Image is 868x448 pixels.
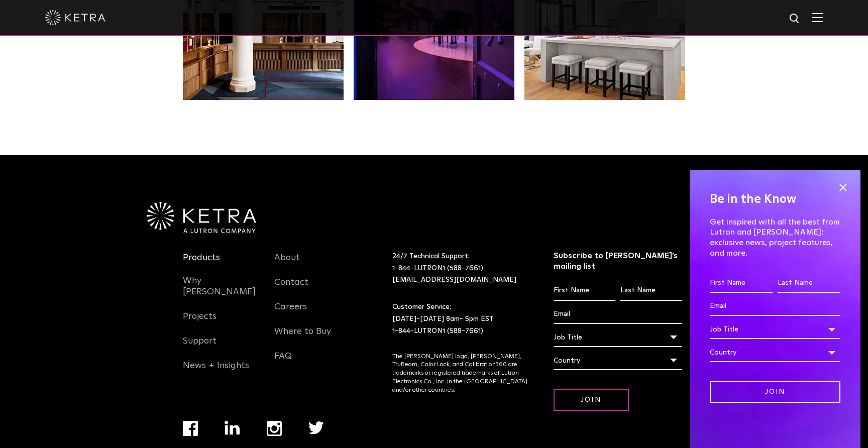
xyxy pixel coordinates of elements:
[392,276,516,283] a: [EMAIL_ADDRESS][DOMAIN_NAME]
[183,335,216,359] a: Support
[183,360,249,383] a: News + Insights
[710,297,840,316] input: Email
[183,421,198,436] img: facebook
[778,274,840,293] input: Last Name
[392,301,528,337] p: Customer Service: [DATE]-[DATE] 8am- 5pm EST
[392,327,483,334] a: 1-844-LUTRON1 (588-7661)
[554,305,683,324] input: Email
[392,353,528,395] p: The [PERSON_NAME] logo, [PERSON_NAME], TruBeam, Color Lock, and Calibration360 are trademarks or ...
[554,281,615,300] input: First Name
[183,275,259,309] a: Why [PERSON_NAME]
[710,217,840,259] p: Get inspired with all the best from Lutron and [PERSON_NAME]: exclusive news, project features, a...
[554,251,683,272] h3: Subscribe to [PERSON_NAME]’s mailing list
[147,202,256,233] img: Ketra-aLutronCo_White_RGB
[620,281,682,300] input: Last Name
[274,326,331,349] a: Where to Buy
[308,421,324,434] img: twitter
[45,10,105,25] img: ketra-logo-2019-white
[183,311,216,334] a: Projects
[392,265,483,272] a: 1-844-LUTRON1 (588-7661)
[789,13,801,25] img: search icon
[267,421,282,436] img: instagram
[710,320,840,339] div: Job Title
[554,389,629,411] input: Join
[274,277,308,300] a: Contact
[710,381,840,403] input: Join
[710,190,840,209] h4: Be in the Know
[274,252,300,275] a: About
[274,301,307,324] a: Careers
[812,13,823,22] img: Hamburger%20Nav.svg
[710,343,840,362] div: Country
[183,251,259,383] div: Navigation Menu
[183,252,220,275] a: Products
[274,351,292,374] a: FAQ
[225,421,240,435] img: linkedin
[274,251,351,374] div: Navigation Menu
[554,351,683,370] div: Country
[710,274,773,293] input: First Name
[554,328,683,347] div: Job Title
[392,251,528,286] p: 24/7 Technical Support:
